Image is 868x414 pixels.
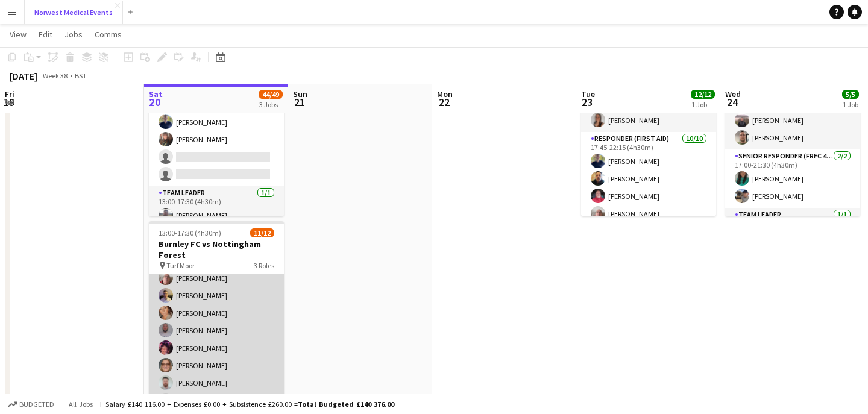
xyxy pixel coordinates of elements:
[34,27,57,42] a: Edit
[259,100,282,109] div: 3 Jobs
[259,90,283,99] span: 44/49
[40,71,70,80] span: Week 38
[579,95,595,109] span: 23
[3,95,14,109] span: 19
[149,89,163,99] span: Sat
[723,95,741,109] span: 24
[691,90,715,99] span: 12/12
[691,100,714,109] div: 1 Job
[95,29,122,40] span: Comms
[843,100,858,109] div: 1 Job
[147,95,163,109] span: 20
[5,89,14,99] span: Fri
[725,149,860,208] app-card-role: Senior Responder (FREC 4 or Above)2/217:00-21:30 (4h30m)[PERSON_NAME][PERSON_NAME]
[60,27,87,42] a: Jobs
[725,91,860,149] app-card-role: First Responder (Medical)2/217:00-21:30 (4h30m)[PERSON_NAME][PERSON_NAME]
[90,27,127,42] a: Comms
[435,95,453,109] span: 22
[64,29,83,40] span: Jobs
[149,214,284,412] app-card-role: Responder (First Aid)9/1013:00-17:30 (4h30m)[PERSON_NAME][PERSON_NAME][PERSON_NAME][PERSON_NAME][...
[25,1,123,24] button: Norwest Medical Events
[298,400,394,409] span: Total Budgeted £140 376.00
[581,89,595,99] span: Tue
[725,89,741,99] span: Wed
[149,38,284,216] app-job-card: 13:00-17:30 (4h30m)8/10[PERSON_NAME] Rovers vs Ipswich [GEOGRAPHIC_DATA]3 Roles13:00-17:30 (4h30m...
[105,400,394,409] div: Salary £140 116.00 + Expenses £0.00 + Subsistence £260.00 =
[166,261,195,270] span: Turf Moor
[149,239,284,260] h3: Burnley FC vs Nottingham Forest
[581,132,716,330] app-card-role: Responder (First Aid)10/1017:45-22:15 (4h30m)[PERSON_NAME][PERSON_NAME][PERSON_NAME][PERSON_NAME]
[19,400,54,409] span: Budgeted
[725,38,860,216] app-job-card: 17:00-21:30 (4h30m)5/5Manchester United U21's - Athletic Club U21's [GEOGRAPHIC_DATA]3 RolesFirst...
[437,89,453,99] span: Mon
[149,221,284,400] app-job-card: 13:00-17:30 (4h30m)11/12Burnley FC vs Nottingham Forest Turf Moor3 RolesResponder (First Aid)9/10...
[10,29,27,40] span: View
[5,27,31,42] a: View
[10,70,37,82] div: [DATE]
[66,400,95,409] span: All jobs
[159,228,221,237] span: 13:00-17:30 (4h30m)
[75,71,87,80] div: BST
[250,228,274,237] span: 11/12
[149,186,284,227] app-card-role: Team Leader1/113:00-17:30 (4h30m)[PERSON_NAME]
[725,208,860,249] app-card-role: Team Leader1/1
[842,90,859,99] span: 5/5
[6,398,56,411] button: Budgeted
[581,38,716,216] app-job-card: 17:45-22:15 (4h30m)12/12Burnley FC vs Cardiff FC - Carabao Cup Turf Moor3 RolesComms Manager1/117...
[254,261,274,270] span: 3 Roles
[291,95,307,109] span: 21
[39,29,52,40] span: Edit
[293,89,307,99] span: Sun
